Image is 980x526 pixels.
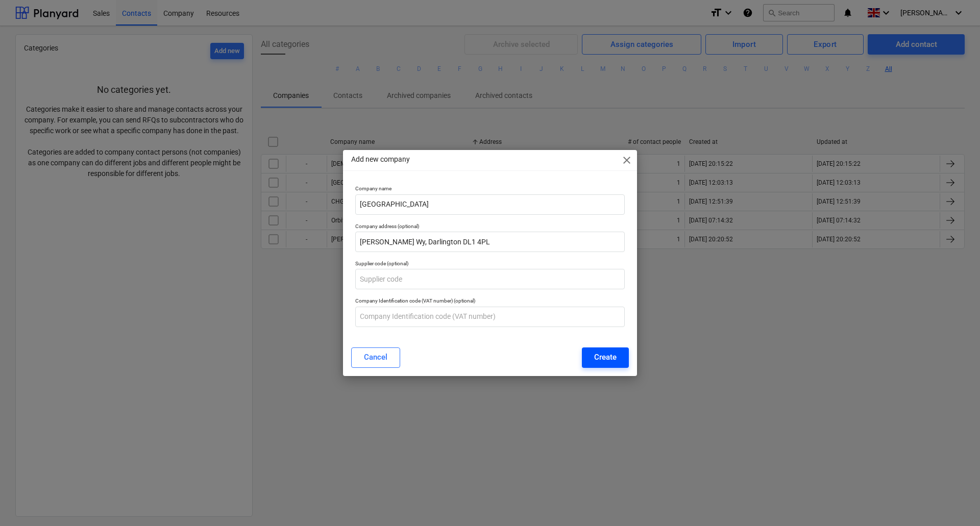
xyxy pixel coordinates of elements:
[355,223,625,232] p: Company address (optional)
[364,350,387,364] div: Cancel
[355,232,625,252] input: Company address
[355,269,625,289] input: Supplier code
[355,194,625,215] input: Company name
[582,347,629,368] button: Create
[621,154,633,166] span: close
[355,185,625,194] p: Company name
[355,307,625,327] input: Company Identification code (VAT number)
[355,260,625,269] p: Supplier code (optional)
[594,350,617,364] div: Create
[351,347,400,368] button: Cancel
[355,297,625,306] p: Company Identification code (VAT number) (optional)
[351,154,410,165] p: Add new company
[929,477,980,526] iframe: Chat Widget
